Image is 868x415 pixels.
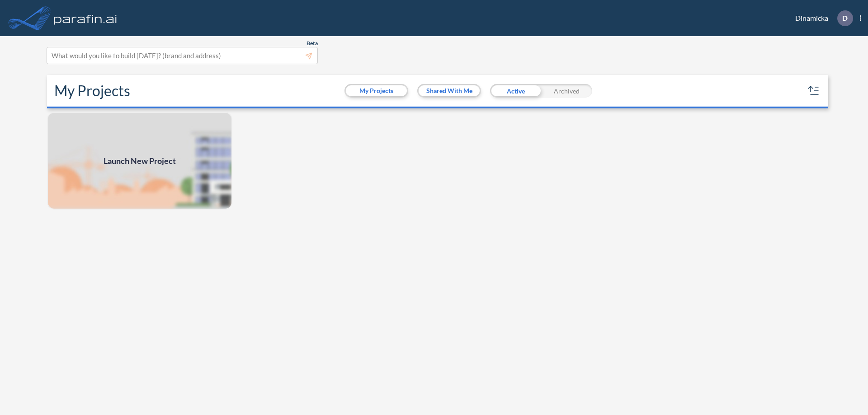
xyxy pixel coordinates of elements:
[104,155,176,167] span: Launch New Project
[47,112,232,210] a: Launch New Project
[842,14,848,22] p: D
[782,10,861,26] div: Dinamicka
[419,85,480,96] button: Shared With Me
[346,85,407,96] button: My Projects
[52,9,119,27] img: logo
[807,84,821,98] button: sort
[47,112,232,210] img: add
[541,84,592,98] div: Archived
[54,82,130,99] h2: My Projects
[490,84,541,98] div: Active
[307,40,318,47] span: Beta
